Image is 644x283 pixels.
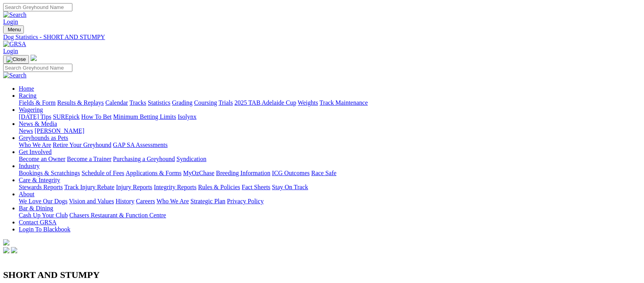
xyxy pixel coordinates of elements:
div: About [19,198,641,205]
input: Search [3,3,72,11]
a: Coursing [194,99,217,106]
a: Privacy Policy [227,198,264,204]
a: MyOzChase [183,170,214,176]
div: Bar & Dining [19,212,641,219]
a: Syndication [176,156,206,162]
div: Get Involved [19,156,641,163]
a: 2025 TAB Adelaide Cup [234,99,296,106]
a: Who We Are [19,141,51,148]
a: Bar & Dining [19,205,53,211]
input: Search [3,64,72,72]
a: Injury Reports [116,184,152,190]
a: How To Bet [81,113,112,120]
a: Track Maintenance [320,99,368,106]
a: Weights [298,99,318,106]
h2: SHORT AND STUMPY [3,270,641,280]
a: [PERSON_NAME] [34,127,84,134]
div: News & Media [19,127,641,134]
div: Greyhounds as Pets [19,141,641,149]
a: ICG Outcomes [272,170,309,176]
img: logo-grsa-white.png [3,239,9,245]
a: Login [3,18,18,25]
img: facebook.svg [3,247,9,253]
a: Stewards Reports [19,184,63,190]
a: Become a Trainer [67,156,112,162]
a: News & Media [19,120,57,127]
a: Login [3,48,18,54]
a: Applications & Forms [126,170,182,176]
img: Search [3,72,27,79]
div: Racing [19,99,641,106]
a: Statistics [148,99,171,106]
a: Breeding Information [216,170,270,176]
a: Fields & Form [19,99,56,106]
div: Care & Integrity [19,184,641,191]
a: Isolynx [178,113,196,120]
img: twitter.svg [11,247,17,253]
img: Search [3,11,27,18]
a: Fact Sheets [242,184,270,190]
div: Industry [19,170,641,177]
span: Menu [8,27,21,32]
a: Care & Integrity [19,177,60,183]
button: Toggle navigation [3,25,24,34]
a: GAP SA Assessments [113,141,168,148]
a: Wagering [19,106,43,113]
a: Dog Statistics - SHORT AND STUMPY [3,34,641,41]
a: Become an Owner [19,156,65,162]
a: Integrity Reports [154,184,196,190]
a: News [19,127,33,134]
div: Wagering [19,113,641,120]
img: logo-grsa-white.png [31,55,37,61]
img: GRSA [3,41,26,48]
a: Trials [218,99,233,106]
a: SUREpick [53,113,79,120]
button: Toggle navigation [3,55,29,64]
a: Racing [19,92,36,99]
a: History [115,198,134,204]
a: Stay On Track [272,184,308,190]
a: About [19,191,34,197]
a: Vision and Values [69,198,114,204]
a: Track Injury Rebate [64,184,114,190]
a: Calendar [105,99,128,106]
a: Cash Up Your Club [19,212,68,219]
a: Get Involved [19,149,52,155]
a: Schedule of Fees [81,170,124,176]
a: Contact GRSA [19,219,56,226]
a: Rules & Policies [198,184,240,190]
a: Bookings & Scratchings [19,170,80,176]
a: [DATE] Tips [19,113,51,120]
a: Minimum Betting Limits [113,113,176,120]
a: Strategic Plan [191,198,225,204]
a: Industry [19,163,40,169]
a: Tracks [130,99,146,106]
a: Chasers Restaurant & Function Centre [69,212,166,219]
a: Greyhounds as Pets [19,134,68,141]
a: Purchasing a Greyhound [113,156,175,162]
a: Race Safe [311,170,336,176]
a: Grading [172,99,192,106]
a: Retire Your Greyhound [53,141,112,148]
a: Results & Replays [57,99,104,106]
a: Careers [136,198,155,204]
a: Who We Are [157,198,189,204]
a: We Love Our Dogs [19,198,67,204]
img: Close [6,56,26,63]
a: Home [19,85,34,92]
a: Login To Blackbook [19,226,70,233]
